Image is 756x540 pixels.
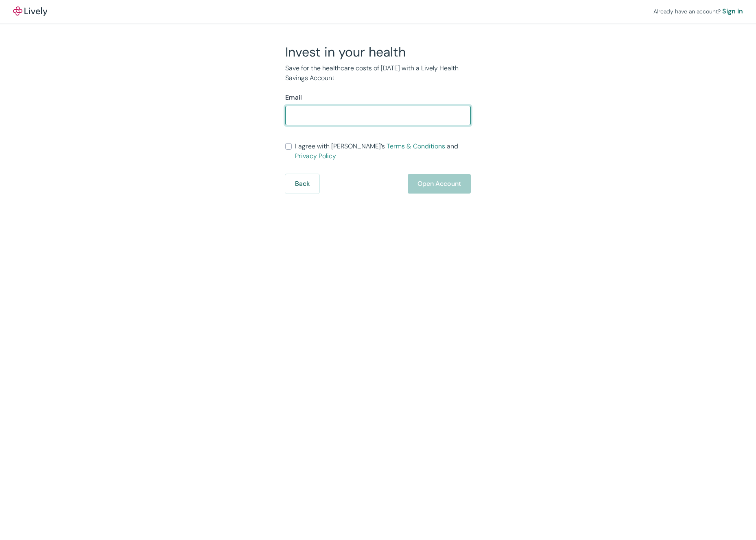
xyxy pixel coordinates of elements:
div: Already have an account? [653,7,743,16]
img: Lively [13,7,47,16]
h2: Invest in your health [285,44,471,60]
a: Sign in [722,7,743,16]
label: Email [285,93,302,102]
button: Back [285,174,319,194]
span: I agree with [PERSON_NAME]’s and [295,142,471,161]
p: Save for the healthcare costs of [DATE] with a Lively Health Savings Account [285,63,471,83]
a: Privacy Policy [295,152,336,160]
a: Terms & Conditions [387,142,445,150]
a: LivelyLively [13,7,47,16]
